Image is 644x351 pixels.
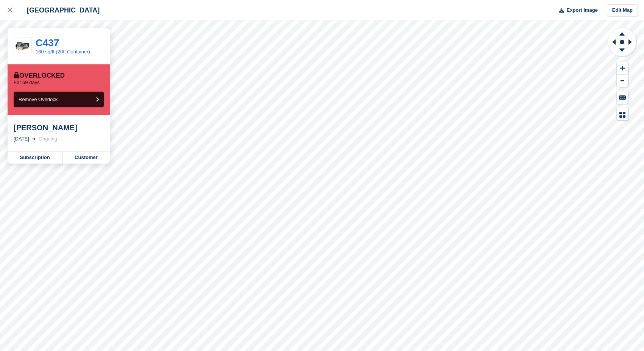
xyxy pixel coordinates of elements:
button: Remove Overlock [14,92,104,107]
img: 20-ft-container.jpg [14,40,31,53]
div: Overlocked [14,72,65,80]
span: Export Image [566,6,597,14]
button: Zoom In [617,62,628,75]
button: Export Image [555,4,598,17]
a: Subscription [8,151,62,164]
button: Zoom Out [617,75,628,87]
img: arrow-right-light-icn-cde0832a797a2874e46488d9cf13f60e5c3a73dbe684e267c42b8395dfbc2abf.svg [32,137,36,140]
a: Edit Map [607,4,638,17]
button: Keyboard Shortcuts [617,91,628,104]
span: Remove Overlock [19,97,58,102]
a: 160 sq/ft (20ft Container) [36,49,90,55]
button: Map Legend [617,108,628,121]
p: For 69 days [14,80,40,86]
a: Customer [62,151,110,164]
div: [GEOGRAPHIC_DATA] [20,6,100,15]
a: C437 [36,37,59,48]
div: Ongoing [39,135,57,143]
div: [PERSON_NAME] [14,123,104,132]
div: [DATE] [14,135,29,143]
